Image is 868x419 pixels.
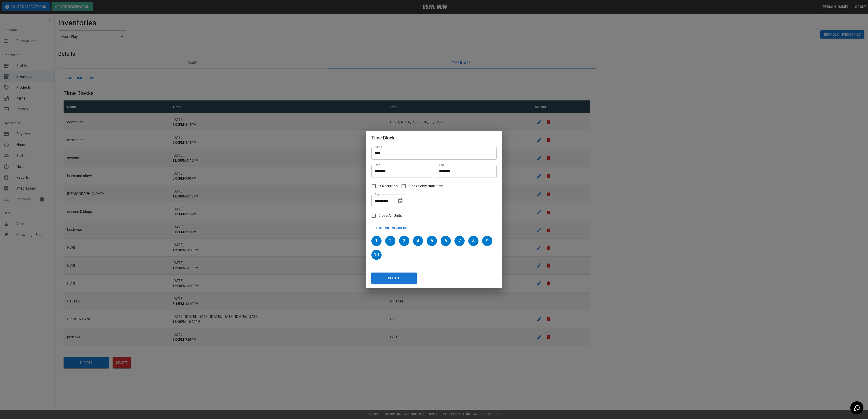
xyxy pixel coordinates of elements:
[413,236,423,246] h6: 4
[482,236,492,246] h6: 9
[436,165,493,178] input: Choose time, selected time is 3:00 PM
[396,196,405,205] button: Choose date, selected date is Aug 16, 2025
[371,236,382,246] h6: 1
[441,236,451,246] h6: 6
[371,250,382,260] h6: 10
[408,183,444,189] span: Blocks only start time
[399,236,409,246] h6: 3
[371,165,429,178] input: Choose time, selected time is 12:00 PM
[375,163,380,167] label: Start
[378,183,398,189] span: Is Recurring
[439,163,444,167] label: End
[371,273,417,284] button: Update
[378,213,402,218] span: Close All Units
[385,236,395,246] h6: 2
[454,236,465,246] h6: 7
[468,236,478,246] h6: 8
[371,224,409,232] button: + Edit Unit Numbers
[427,236,437,246] h6: 5
[366,131,502,145] h2: Time Block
